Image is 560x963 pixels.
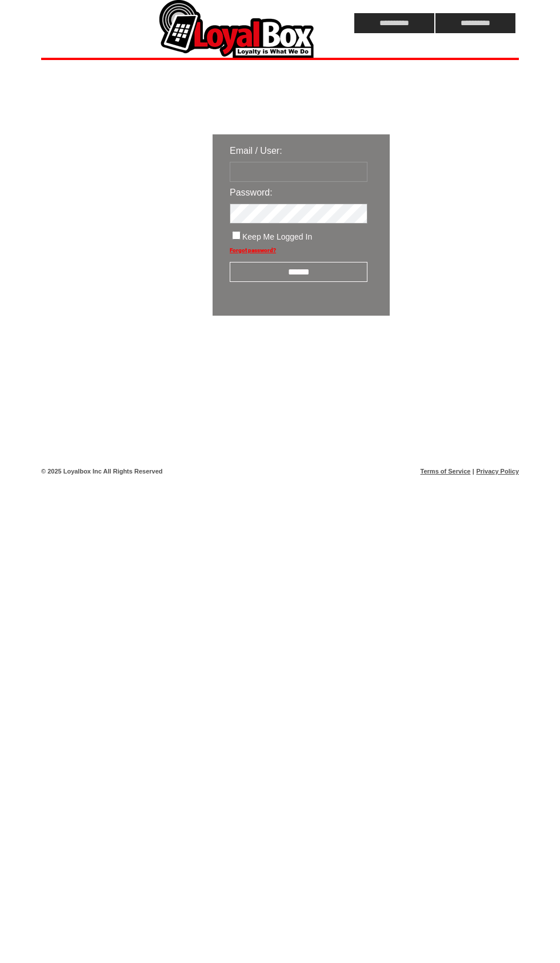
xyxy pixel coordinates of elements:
[421,468,471,475] a: Terms of Service
[423,344,480,359] img: transparent.png
[242,232,312,241] span: Keep Me Logged In
[230,146,282,156] span: Email / User:
[230,188,273,197] span: Password:
[476,468,519,475] a: Privacy Policy
[41,468,163,475] span: © 2025 Loyalbox Inc All Rights Reserved
[230,247,276,253] a: Forgot password?
[473,468,474,475] span: |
